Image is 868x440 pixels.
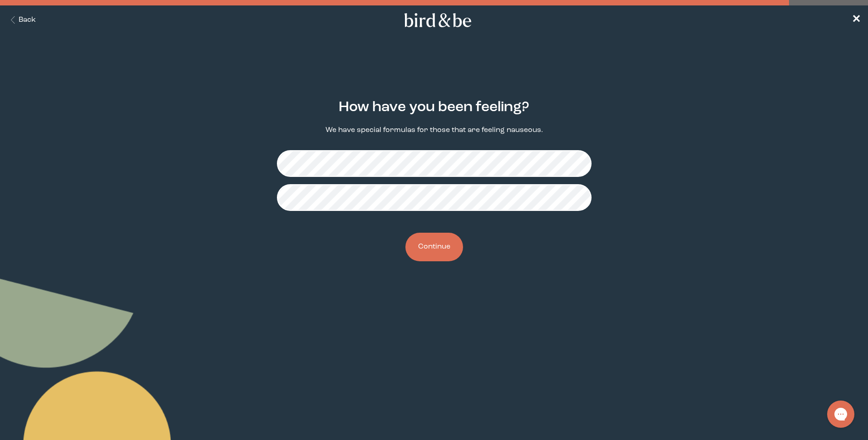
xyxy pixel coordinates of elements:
[852,15,861,25] span: ✕
[405,233,463,261] button: Continue
[823,397,859,431] iframe: Gorgias live chat messenger
[852,12,861,28] a: ✕
[325,125,543,136] p: We have special formulas for those that are feeling nauseous.
[339,97,529,118] h2: How have you been feeling?
[7,15,36,25] button: Back Button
